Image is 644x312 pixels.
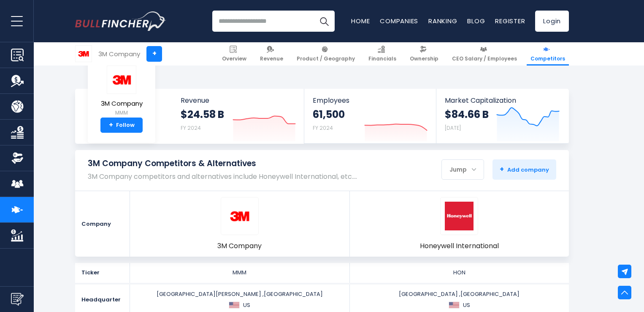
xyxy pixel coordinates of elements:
[495,16,525,25] a: Register
[313,108,345,121] strong: 61,500
[445,202,474,230] img: HON logo
[98,49,140,59] div: 3M Company
[352,269,567,276] div: HON
[535,11,569,32] a: Login
[100,65,143,118] a: 3M Company MMM
[11,152,24,164] img: Ownership
[445,124,461,131] small: [DATE]
[243,301,250,309] span: US
[101,100,143,107] span: 3M Company
[530,55,565,62] span: Competitors
[100,118,143,133] a: +Follow
[88,159,357,169] h1: 3M Company Competitors & Alternatives
[313,96,427,104] span: Employees
[75,11,166,31] img: Bullfincher logo
[313,124,333,131] small: FY 2024
[492,159,556,180] button: +Add company
[406,42,442,66] a: Ownership
[352,290,567,309] div: [GEOGRAPHIC_DATA] ,[GEOGRAPHIC_DATA]
[133,290,347,309] div: [GEOGRAPHIC_DATA][PERSON_NAME] ,[GEOGRAPHIC_DATA]
[256,42,287,66] a: Revenue
[260,55,283,62] span: Revenue
[109,121,113,129] strong: +
[75,11,166,31] a: Go to homepage
[297,55,355,62] span: Product / Geography
[420,241,499,251] span: Honeywell International
[445,96,560,104] span: Market Capitalization
[351,16,370,25] a: Home
[218,42,250,66] a: Overview
[428,16,457,25] a: Ranking
[75,191,130,257] div: Company
[75,263,130,282] div: Ticker
[146,46,162,62] a: +
[107,66,136,94] img: MMM logo
[365,42,400,66] a: Financials
[181,108,224,121] strong: $24.58 B
[463,301,470,309] span: US
[181,124,201,131] small: FY 2024
[500,166,549,173] span: Add company
[554,191,569,206] a: Remove
[314,11,335,32] button: Search
[133,269,347,276] div: MMM
[222,55,246,62] span: Overview
[500,164,504,174] strong: +
[420,197,499,251] a: HON logo Honeywell International
[448,42,521,66] a: CEO Salary / Employees
[410,55,438,62] span: Ownership
[380,16,418,25] a: Companies
[88,172,357,181] p: 3M Company competitors and alternatives include Honeywell International, etc.…
[217,197,262,251] a: MMM logo 3M Company
[467,16,485,25] a: Blog
[225,202,254,230] img: MMM logo
[293,42,359,66] a: Product / Geography
[445,108,489,121] strong: $84.66 B
[172,89,304,143] a: Revenue $24.58 B FY 2024
[217,241,262,251] span: 3M Company
[452,55,517,62] span: CEO Salary / Employees
[436,89,568,143] a: Market Capitalization $84.66 B [DATE]
[76,46,92,62] img: MMM logo
[527,42,569,66] a: Competitors
[181,96,296,104] span: Revenue
[101,109,143,117] small: MMM
[304,89,436,143] a: Employees 61,500 FY 2024
[368,55,396,62] span: Financials
[442,161,484,178] div: Jump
